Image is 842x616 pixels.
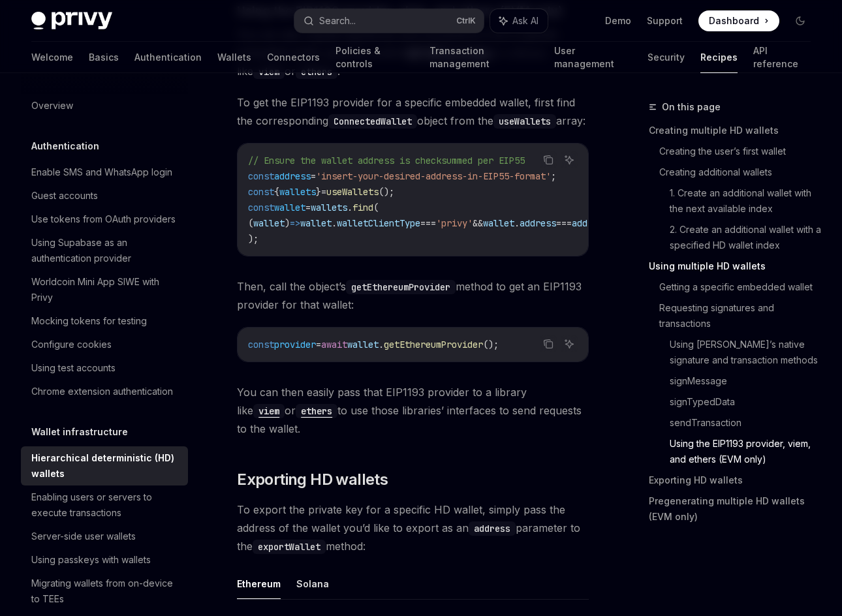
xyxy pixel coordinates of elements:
span: 'privy' [436,217,473,229]
a: Recipes [700,42,738,73]
div: Overview [31,98,73,114]
span: wallet [253,217,285,229]
span: wallet [347,339,379,350]
span: getEthereumProvider [384,339,483,350]
a: Using test accounts [21,356,188,380]
a: Overview [21,94,188,117]
div: Server-side user wallets [31,529,136,544]
h5: Authentication [31,138,99,154]
code: useWallets [493,114,556,129]
div: Migrating wallets from on-device to TEEs [31,576,180,607]
div: Enable SMS and WhatsApp login [31,164,172,180]
div: Search... [319,13,356,29]
h5: Wallet infrastructure [31,424,128,440]
code: ethers [296,404,337,418]
code: viem [253,404,285,418]
a: Getting a specific embedded wallet [659,277,821,298]
a: Support [647,14,683,27]
span: ) [285,217,290,229]
a: Server-side user wallets [21,525,188,548]
div: Chrome extension authentication [31,384,173,399]
span: wallets [311,202,347,213]
span: { [274,186,279,198]
span: To export the private key for a specific HD wallet, simply pass the address of the wallet you’d l... [237,501,589,555]
span: === [420,217,436,229]
span: address [520,217,556,229]
a: Using [PERSON_NAME]’s native signature and transaction methods [670,334,821,371]
a: Dashboard [698,10,779,31]
span: wallet [274,202,305,213]
span: To get the EIP1193 provider for a specific embedded wallet, first find the corresponding object f... [237,93,589,130]
span: wallets [279,186,316,198]
span: You can then easily pass that EIP1193 provider to a library like or to use those libraries’ inter... [237,383,589,438]
span: . [514,217,520,229]
span: = [316,339,321,350]
span: ( [373,202,379,213]
span: On this page [662,99,721,115]
a: Basics [89,42,119,73]
a: signTypedData [670,392,821,412]
span: === [556,217,572,229]
div: Guest accounts [31,188,98,204]
span: ; [551,170,556,182]
a: Creating additional wallets [659,162,821,183]
a: sendTransaction [670,412,821,433]
span: && [473,217,483,229]
span: Ctrl K [456,16,476,26]
span: address [274,170,311,182]
img: dark logo [31,12,112,30]
span: wallet [300,217,332,229]
a: Security [647,42,685,73]
span: } [316,186,321,198]
a: API reference [753,42,811,73]
div: Using Supabase as an authentication provider [31,235,180,266]
span: await [321,339,347,350]
span: . [379,339,384,350]
code: exportWallet [253,540,326,554]
span: const [248,170,274,182]
a: Transaction management [429,42,538,73]
span: Ask AI [512,14,538,27]
span: wallet [483,217,514,229]
span: = [321,186,326,198]
a: Configure cookies [21,333,188,356]
span: 'insert-your-desired-address-in-EIP55-format' [316,170,551,182]
a: Requesting signatures and transactions [659,298,821,334]
span: useWallets [326,186,379,198]
button: Ethereum [237,568,281,599]
div: Using test accounts [31,360,116,376]
a: 1. Create an additional wallet with the next available index [670,183,821,219]
span: const [248,202,274,213]
a: ethers [296,404,337,417]
button: Copy the contents from the code block [540,335,557,352]
button: Ask AI [490,9,548,33]
button: Search...CtrlK [294,9,483,33]
a: Using the EIP1193 provider, viem, and ethers (EVM only) [670,433,821,470]
div: Mocking tokens for testing [31,313,147,329]
span: provider [274,339,316,350]
a: signMessage [670,371,821,392]
code: getEthereumProvider [346,280,456,294]
a: Using multiple HD wallets [649,256,821,277]
a: Hierarchical deterministic (HD) wallets [21,446,188,485]
span: Dashboard [709,14,759,27]
span: ( [248,217,253,229]
span: . [347,202,352,213]
span: ); [248,233,258,245]
a: Using Supabase as an authentication provider [21,231,188,270]
button: Solana [296,568,329,599]
div: Configure cookies [31,337,112,352]
code: address [469,521,516,536]
a: Migrating wallets from on-device to TEEs [21,572,188,611]
div: Use tokens from OAuth providers [31,211,176,227]
a: Chrome extension authentication [21,380,188,403]
span: (); [483,339,499,350]
button: Ask AI [561,335,578,352]
a: Creating multiple HD wallets [649,120,821,141]
span: . [332,217,337,229]
button: Toggle dark mode [790,10,811,31]
span: address [572,217,608,229]
div: Using passkeys with wallets [31,552,151,568]
a: Mocking tokens for testing [21,309,188,333]
a: Enable SMS and WhatsApp login [21,161,188,184]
